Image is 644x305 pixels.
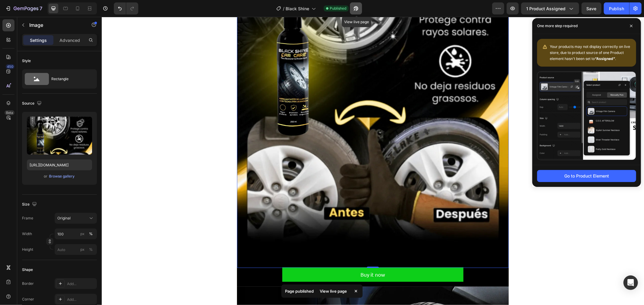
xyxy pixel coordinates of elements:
div: % [89,247,93,252]
button: Browse gallery [49,173,75,179]
div: Style [22,58,31,64]
div: Buy it now [259,254,284,261]
button: px [87,246,95,253]
span: 1 product assigned [526,5,566,12]
p: One more step required [537,23,578,29]
div: View live page [316,287,351,295]
input: https://example.com/image.jpg [27,159,92,170]
button: % [79,246,86,253]
div: px [80,231,85,237]
div: Browse gallery [49,174,75,179]
button: Original [55,213,97,224]
span: Black Shine [286,5,309,12]
div: Add... [67,281,95,287]
button: 1 product assigned [521,2,579,14]
span: or [44,173,48,180]
div: Source [22,99,43,108]
div: Open Intercom Messenger [623,275,638,290]
div: % [89,231,93,237]
label: Height [22,247,33,252]
img: preview-image [27,117,92,155]
div: Beta [5,110,14,115]
div: Rectangle [51,72,88,86]
span: Published [330,6,346,11]
iframe: Design area [102,17,644,305]
div: Go to Product Element [564,173,609,179]
input: px% [55,228,97,239]
span: Original [57,215,71,221]
p: 7 [40,5,42,12]
p: Page published [285,288,314,294]
div: Publish [609,5,624,12]
div: Border [22,281,34,286]
div: Shape [22,267,33,272]
div: Size [22,200,38,209]
button: % [79,230,86,237]
div: 450 [6,64,14,69]
label: Frame [22,215,33,221]
div: Add... [67,297,95,302]
p: Settings [30,37,47,43]
b: “Assigned” [595,56,615,61]
button: Buy it now [181,250,362,265]
button: Publish [604,2,629,14]
button: Go to Product Element [537,170,636,182]
label: Width [22,231,32,237]
p: Image [29,21,81,29]
button: px [87,230,95,237]
span: Your products may not display correctly on live store, due to product source of one Product eleme... [550,44,630,61]
button: 7 [2,2,45,14]
span: / [283,5,284,12]
span: Save [587,6,597,11]
div: Undo/Redo [114,2,138,14]
button: Save [582,2,601,14]
div: px [80,247,85,252]
input: px% [55,244,97,255]
p: Advanced [59,37,80,43]
div: Corner [22,297,34,302]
